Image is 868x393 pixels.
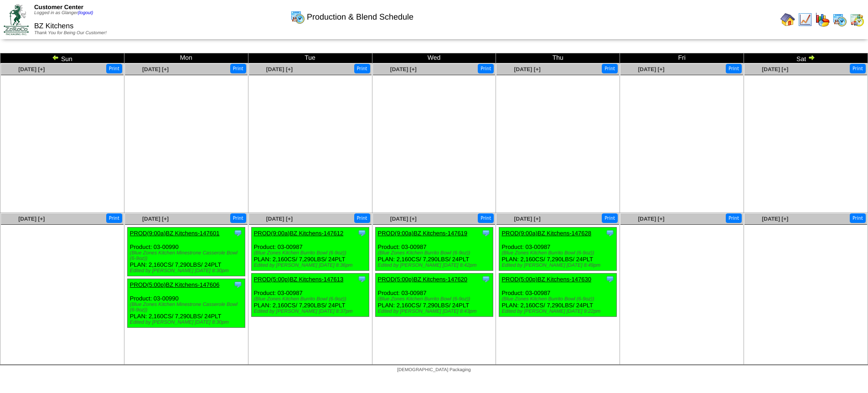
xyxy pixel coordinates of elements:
div: Edited by [PERSON_NAME] [DATE] 8:30pm [130,320,245,325]
img: calendarprod.gif [832,12,847,27]
a: [DATE] [+] [18,66,45,72]
td: Wed [372,53,496,63]
div: Edited by [PERSON_NAME] [DATE] 8:49pm [501,263,616,268]
a: [DATE] [+] [266,66,293,72]
button: Print [106,213,122,223]
button: Print [726,213,742,223]
a: [DATE] [+] [142,216,169,222]
button: Print [602,64,618,73]
img: calendarinout.gif [850,12,864,27]
div: (Blue Zones Kitchen Minestrone Casserole Bowl (6-9oz)) [130,302,245,313]
span: Customer Center [34,4,83,10]
button: Print [850,213,866,223]
td: Thu [496,53,620,63]
img: calendarprod.gif [290,10,305,24]
img: arrowright.gif [808,54,815,61]
a: [DATE] [+] [762,66,788,72]
div: (Blue Zones Kitchen Burrito Bowl (6-9oz)) [501,296,616,302]
img: ZoRoCo_Logo(Green%26Foil)%20jpg.webp [4,4,29,35]
td: Mon [124,53,248,63]
a: PROD(5:00p)BZ Kitchens-147613 [254,276,344,283]
td: Sat [744,53,868,63]
img: graph.gif [815,12,830,27]
a: [DATE] [+] [638,216,664,222]
a: PROD(5:00p)BZ Kitchens-147606 [130,281,220,288]
td: Sun [0,53,124,63]
img: Tooltip [357,274,367,284]
div: Product: 03-00987 PLAN: 2,160CS / 7,290LBS / 24PLT [251,228,369,271]
img: Tooltip [481,274,491,284]
a: [DATE] [+] [142,66,169,72]
a: PROD(5:00p)BZ Kitchens-147620 [378,276,468,283]
div: Edited by [PERSON_NAME] [DATE] 8:42pm [378,263,493,268]
div: (Blue Zones Kitchen Burrito Bowl (6-9oz)) [378,296,493,302]
button: Print [602,213,618,223]
img: Tooltip [481,228,491,238]
a: [DATE] [+] [390,66,417,72]
a: [DATE] [+] [514,66,541,72]
button: Print [354,213,370,223]
span: [DATE] [+] [762,216,788,222]
img: Tooltip [233,280,243,289]
a: [DATE] [+] [18,216,45,222]
button: Print [106,64,122,73]
div: Product: 03-00990 PLAN: 2,160CS / 7,290LBS / 24PLT [127,228,245,276]
div: (Blue Zones Kitchen Burrito Bowl (6-9oz)) [378,250,493,256]
button: Print [230,64,246,73]
div: Product: 03-00990 PLAN: 2,160CS / 7,290LBS / 24PLT [127,279,245,328]
div: Edited by [PERSON_NAME] [DATE] 8:30pm [130,268,245,274]
a: PROD(9:00a)BZ Kitchens-147601 [130,230,220,237]
div: Product: 03-00987 PLAN: 2,160CS / 7,290LBS / 24PLT [499,274,617,317]
span: [DEMOGRAPHIC_DATA] Packaging [397,367,470,372]
div: Product: 03-00987 PLAN: 2,160CS / 7,290LBS / 24PLT [499,228,617,271]
a: [DATE] [+] [390,216,417,222]
td: Tue [248,53,372,63]
a: (logout) [78,10,93,16]
div: Edited by [PERSON_NAME] [DATE] 8:36pm [254,263,369,268]
a: PROD(9:00a)BZ Kitchens-147612 [254,230,344,237]
button: Print [726,64,742,73]
img: Tooltip [605,228,615,238]
div: Edited by [PERSON_NAME] [DATE] 9:22pm [501,309,616,314]
td: Fri [620,53,744,63]
div: (Blue Zones Kitchen Minestrone Casserole Bowl (6-9oz)) [130,250,245,261]
div: Edited by [PERSON_NAME] [DATE] 8:37pm [254,309,369,314]
div: Product: 03-00987 PLAN: 2,160CS / 7,290LBS / 24PLT [375,228,493,271]
div: (Blue Zones Kitchen Burrito Bowl (6-9oz)) [254,250,369,256]
button: Print [230,213,246,223]
div: Edited by [PERSON_NAME] [DATE] 8:43pm [378,309,493,314]
span: Logged in as Glanger [34,10,93,16]
button: Print [478,64,494,73]
img: Tooltip [233,228,243,238]
a: PROD(5:00p)BZ Kitchens-147630 [501,276,591,283]
img: line_graph.gif [798,12,812,27]
img: arrowleft.gif [52,54,59,61]
button: Print [354,64,370,73]
span: Thank You for Being Our Customer! [34,31,107,36]
a: [DATE] [+] [266,216,293,222]
a: PROD(9:00a)BZ Kitchens-147619 [378,230,468,237]
img: Tooltip [357,228,367,238]
button: Print [478,213,494,223]
div: Product: 03-00987 PLAN: 2,160CS / 7,290LBS / 24PLT [375,274,493,317]
a: [DATE] [+] [514,216,541,222]
button: Print [850,64,866,73]
img: Tooltip [605,274,615,284]
div: (Blue Zones Kitchen Burrito Bowl (6-9oz)) [501,250,616,256]
div: Product: 03-00987 PLAN: 2,160CS / 7,290LBS / 24PLT [251,274,369,317]
img: home.gif [780,12,795,27]
a: [DATE] [+] [638,66,664,72]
